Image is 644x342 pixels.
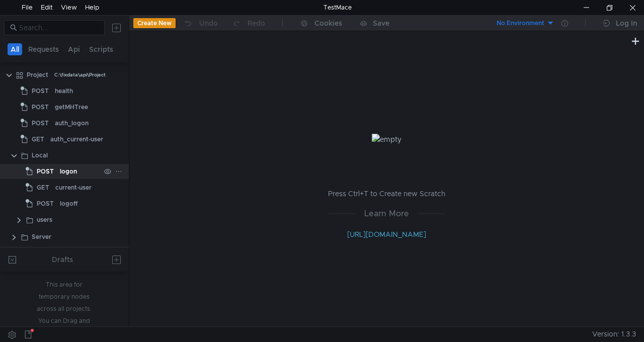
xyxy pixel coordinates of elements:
[55,83,73,99] div: health
[32,148,48,163] div: Local
[55,180,92,195] div: current-user
[32,100,49,115] span: POST
[50,132,103,147] div: auth_current-user
[52,253,73,266] div: Drafts
[60,164,77,179] div: logon
[485,15,554,31] button: No Environment
[592,327,636,341] span: Version: 1.3.3
[347,230,426,239] a: [URL][DOMAIN_NAME]
[60,196,77,211] div: logoff
[373,20,389,27] div: Save
[133,18,176,28] button: Create New
[248,17,265,29] div: Redo
[176,16,225,31] button: Undo
[497,19,544,28] div: No Environment
[86,43,116,55] button: Scripts
[372,134,401,145] img: empty
[225,16,272,31] button: Redo
[32,132,44,147] span: GET
[65,43,83,55] button: Api
[27,67,48,82] div: Project
[37,196,54,211] span: POST
[55,116,89,131] div: auth_logon
[54,67,106,82] div: C:\fixdata\api\Project
[25,43,62,55] button: Requests
[32,229,51,244] div: Server
[55,100,88,115] div: getMHTree
[199,17,218,29] div: Undo
[32,116,49,131] span: POST
[32,83,49,99] span: POST
[37,180,49,195] span: GET
[19,22,99,33] input: Search...
[8,43,22,55] button: All
[314,17,342,29] div: Cookies
[616,17,637,29] div: Log In
[37,164,54,179] span: POST
[328,188,445,200] p: Press Ctrl+T to Create new Scratch
[356,207,417,220] span: Learn More
[37,212,52,227] div: users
